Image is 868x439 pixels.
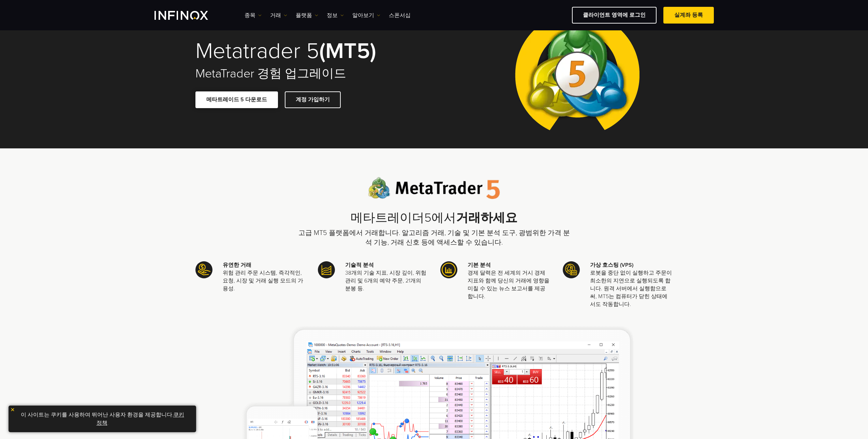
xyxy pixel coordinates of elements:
[270,11,287,19] a: 거래
[456,210,517,225] strong: 거래하세요
[155,11,224,20] a: INFINOX Logo
[590,269,673,308] p: 로봇을 중단 없이 실행하고 주문이 최소한의 지연으로 실행되도록 합니다. 원격 서버에서 실행함으로써, MT5는 컴퓨터가 닫힌 상태에서도 작동합니다.
[368,177,500,199] img: Meta Trader 5 logo
[298,228,571,247] p: 고급 MT5 플랫폼에서 거래합니다. 알고리즘 거래, 기술 및 기본 분석 도구, 광범위한 가격 분석 기능, 거래 신호 등에 액세스할 수 있습니다.
[352,11,380,19] a: 알아보기
[195,40,425,63] h1: Metatrader 5
[468,269,550,301] p: 경제 달력은 전 세계의 거시 경제 지표와 함께 당신의 거래에 영향을 미칠 수 있는 뉴스 보고서를 제공합니다.
[318,261,335,278] img: Meta Trader 5 icon
[285,91,341,108] a: 계정 가입하기
[327,11,344,19] a: 정보
[10,407,15,412] img: yellow close icon
[440,261,457,278] img: Meta Trader 5 icon
[223,269,305,293] p: 위험 관리 주문 시스템, 즉각적인, 요청, 시장 및 거래 실행 모드의 가용성.
[12,409,193,429] p: 이 사이트는 쿠키를 사용하여 뛰어난 사용자 환경을 제공합니다. .
[345,262,374,268] strong: 기술적 분석
[195,91,278,108] a: 메타트레이드 5 다운로드
[296,11,318,19] a: 플랫폼
[245,11,262,19] a: 종목
[298,211,571,225] h2: 메타트레이더5에서
[223,262,251,268] strong: 유연한 거래
[468,262,491,268] strong: 기본 분석
[195,66,425,81] h2: MetaTrader 경험 업그레이드
[590,262,633,268] strong: 가상 호스팅 (VPS)
[663,7,714,24] a: 실계좌 등록
[389,11,411,19] a: 스폰서십
[195,261,212,278] img: Meta Trader 5 icon
[319,38,376,64] strong: (MT5)
[572,7,657,24] a: 클라이언트 영역에 로그인
[563,261,580,278] img: Meta Trader 5 icon
[345,269,428,293] p: 38개의 기술 지표, 시장 깊이, 위험 관리 및 6개의 예약 주문, 21개의 분봉 등.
